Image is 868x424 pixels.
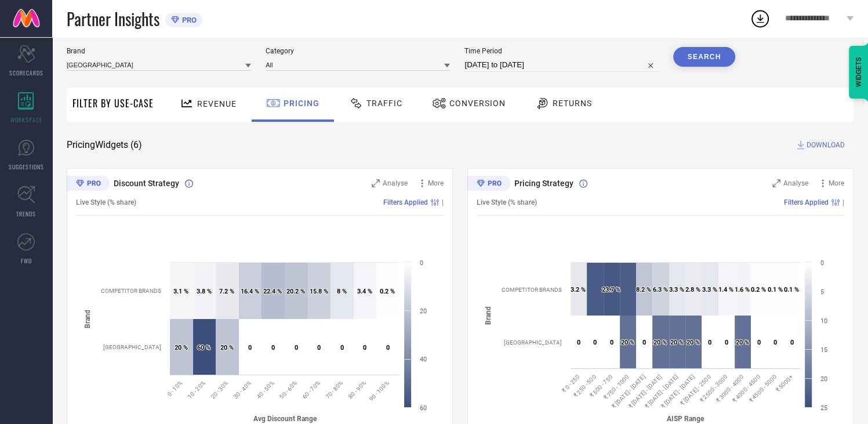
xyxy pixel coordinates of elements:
text: 0 - 10% [166,379,183,397]
text: 0 [593,339,597,346]
text: 1.4 % [718,286,733,293]
text: 0 [773,339,777,346]
span: More [428,179,444,187]
text: 16.4 % [241,288,259,295]
text: 0 [820,259,824,267]
span: | [842,198,844,206]
text: 20 % [175,344,188,351]
text: 6.3 % [653,286,668,293]
text: 5 [820,288,824,296]
text: ₹ 500 - 750 [589,373,614,398]
span: Conversion [449,99,506,108]
text: 8.2 % [636,286,651,293]
text: 20 % [670,339,684,346]
text: COMPETITOR BRANDS [101,288,161,294]
text: 15 [820,346,827,354]
tspan: Avg Discount Range [253,414,317,422]
text: ₹ 4500 - 5000 [747,373,778,403]
text: 7.2 % [219,288,234,295]
text: 25 [820,404,827,412]
button: Search [673,47,736,67]
text: 70 - 80% [324,379,344,400]
span: PRO [179,16,197,24]
span: Filters Applied [383,198,428,206]
text: 0 [248,344,252,351]
span: Filter By Use-Case [72,96,154,110]
input: Select time period [464,58,658,72]
text: 20 [420,307,427,315]
span: Analyse [783,179,808,187]
div: Premium [467,176,510,193]
div: Premium [67,176,110,193]
text: 0.2 % [380,288,395,295]
text: ₹ [DATE] - [DATE] [611,373,647,409]
span: Returns [553,99,592,108]
text: ₹ [DATE] - [DATE] [643,373,679,409]
text: 20 % [220,344,234,351]
span: Traffic [366,99,402,108]
text: ₹ 250 - 500 [572,373,597,398]
text: 0.1 % [784,286,799,293]
text: 3.3 % [669,286,684,293]
text: 0 [271,344,275,351]
text: 0 [340,344,344,351]
span: Live Style (% share) [76,198,136,206]
span: Analyse [383,179,408,187]
text: 60 - 70% [302,379,322,400]
svg: Zoom [772,179,780,187]
text: 0 [295,344,298,351]
text: 20 [820,375,827,383]
text: ₹ 3000 - 4000 [714,373,744,403]
span: Category [266,47,450,55]
text: 40 - 50% [255,379,275,400]
text: 0 [363,344,366,351]
text: 40 [420,356,427,363]
text: ₹ 4000 - 4500 [731,373,761,403]
span: More [829,179,844,187]
text: 0 [420,259,423,267]
text: 60 [420,404,427,412]
text: ₹ [DATE] - [DATE] [627,373,663,409]
text: 0 [577,339,580,346]
text: [GEOGRAPHIC_DATA] [504,339,562,346]
text: 23.7 % [602,286,620,293]
tspan: Brand [83,309,92,328]
span: Time Period [464,47,658,55]
text: ₹ 750 - 1000 [602,373,630,401]
text: 20 % [736,339,749,346]
text: 3.3 % [702,286,717,293]
text: 0 [708,339,711,346]
text: 20.2 % [286,288,305,295]
text: ₹ 0 - 250 [561,373,581,393]
text: 20 - 30% [209,379,230,400]
text: 3.8 % [197,288,212,295]
text: 2.8 % [685,286,700,293]
text: 30 - 40% [233,379,253,400]
span: TRENDS [16,209,36,218]
span: SUGGESTIONS [9,162,44,171]
span: Pricing Strategy [514,179,573,188]
span: | [442,198,444,206]
span: Live Style (% share) [477,198,537,206]
text: 3.4 % [357,288,372,295]
text: 0 [642,339,646,346]
text: 80 - 90% [347,379,368,400]
text: 0.2 % [751,286,766,293]
text: 10 - 20% [187,379,207,400]
span: DOWNLOAD [807,139,845,151]
text: 20 % [621,339,634,346]
svg: Zoom [372,179,380,187]
text: COMPETITOR BRANDS [502,287,562,293]
span: Partner Insights [67,7,159,31]
text: 60 % [197,344,210,351]
text: 20 % [687,339,700,346]
text: 0 [790,339,794,346]
text: 1.6 % [735,286,750,293]
text: 3.2 % [571,286,586,293]
span: SCORECARDS [9,68,43,77]
text: 0 [610,339,613,346]
span: FWD [21,256,32,265]
span: Discount Strategy [114,179,179,188]
span: Pricing Widgets ( 6 ) [67,139,142,151]
text: 0 [386,344,390,351]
